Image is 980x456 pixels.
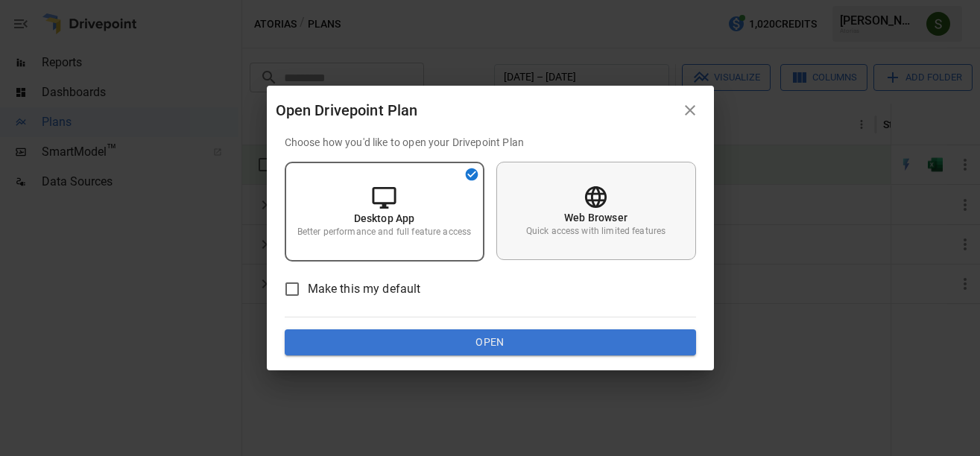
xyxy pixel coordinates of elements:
[276,98,675,122] div: Open Drivepoint Plan
[526,225,666,238] p: Quick access with limited features
[354,211,415,226] p: Desktop App
[564,210,627,225] p: Web Browser
[285,329,696,356] button: Open
[297,226,471,238] p: Better performance and full feature access
[308,280,421,298] span: Make this my default
[285,135,696,150] p: Choose how you'd like to open your Drivepoint Plan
